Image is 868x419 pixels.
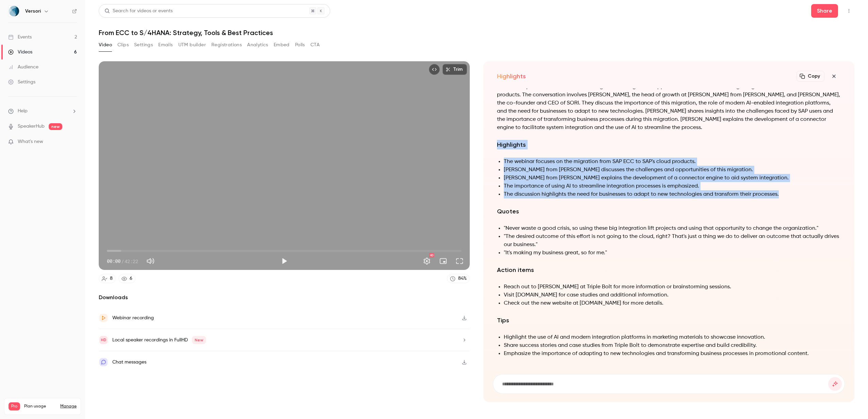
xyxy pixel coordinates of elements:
[429,253,434,257] div: HD
[99,293,470,302] h2: Downloads
[497,140,841,149] h2: Highlights
[497,83,841,132] p: The transcript is from a webinar discussing the challenges and opportunities associated with migr...
[18,138,43,145] span: What's new
[277,254,291,268] button: Play
[504,190,841,198] li: The discussion highlights the need for businesses to adapt to new technologies and transform thei...
[178,39,206,50] button: UTM builder
[447,274,470,283] a: 84%
[497,265,841,275] h2: Action items
[117,39,129,50] button: Clips
[453,254,466,268] button: Full screen
[8,34,32,41] div: Events
[8,64,38,70] div: Audience
[125,258,138,265] span: 42:22
[504,158,841,166] li: The webinar focuses on the migration from SAP ECC to SAP's cloud products.
[497,72,526,80] h2: Highlights
[504,291,841,299] li: Visit [DOMAIN_NAME] for case studies and additional information.
[797,71,824,82] button: Copy
[504,166,841,174] li: [PERSON_NAME] from [PERSON_NAME] discusses the challenges and opportunities of this migration.
[504,249,841,257] li: "It's making my business great, so for me."
[112,336,206,344] div: Local speaker recordings in FullHD
[18,108,28,115] span: Help
[99,274,116,283] a: 8
[843,5,854,16] button: Top Bar Actions
[211,39,242,50] button: Registrations
[112,358,146,366] div: Chat messages
[25,8,41,15] h6: Versori
[9,6,19,17] img: Versori
[497,316,841,325] h2: Tips
[429,64,440,75] button: Embed video
[504,350,841,358] li: Emphasize the importance of adapting to new technologies and transforming business processes in p...
[504,174,841,182] li: [PERSON_NAME] from [PERSON_NAME] explains the development of a connector engine to aid system int...
[118,274,135,283] a: 6
[121,258,124,265] span: /
[504,299,841,307] li: Check out the new website at [DOMAIN_NAME] for more details.
[144,254,157,268] button: Mute
[443,64,467,75] button: Trim
[8,49,32,55] div: Videos
[158,39,173,50] button: Emails
[110,275,113,282] div: 8
[192,336,206,344] span: New
[107,258,138,265] div: 00:00
[9,402,20,410] span: Pro
[504,232,841,249] li: "The desired outcome of this effort is not going to the cloud, right? That's just a thing we do t...
[112,314,154,322] div: Webinar recording
[436,254,450,268] button: Turn on miniplayer
[274,39,290,50] button: Embed
[130,275,132,282] div: 6
[504,333,841,341] li: Highlight the use of AI and modern integration platforms in marketing materials to showcase innov...
[8,79,35,85] div: Settings
[811,4,838,18] button: Share
[105,7,173,15] div: Search for videos or events
[497,207,841,216] h2: Quotes
[134,39,153,50] button: Settings
[60,404,77,409] a: Manage
[295,39,305,50] button: Polls
[18,123,45,130] a: SpeakerHub
[99,39,112,50] button: Video
[49,123,62,130] span: new
[504,182,841,190] li: The importance of using AI to streamline integration processes is emphasized.
[420,254,434,268] button: Settings
[247,39,268,50] button: Analytics
[99,29,854,37] h1: From ECC to S/4HANA: Strategy, Tools & Best Practices
[24,404,56,409] span: Plan usage
[504,224,841,232] li: "Never waste a good crisis, so using these big integration lift projects and using that opportuni...
[8,108,77,115] li: help-dropdown-opener
[310,39,320,50] button: CTA
[504,341,841,350] li: Share success stories and case studies from Triple Bolt to demonstrate expertise and build credib...
[107,258,120,265] span: 00:00
[458,275,467,282] div: 84 %
[504,283,841,291] li: Reach out to [PERSON_NAME] at Triple Bolt for more information or brainstorming sessions.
